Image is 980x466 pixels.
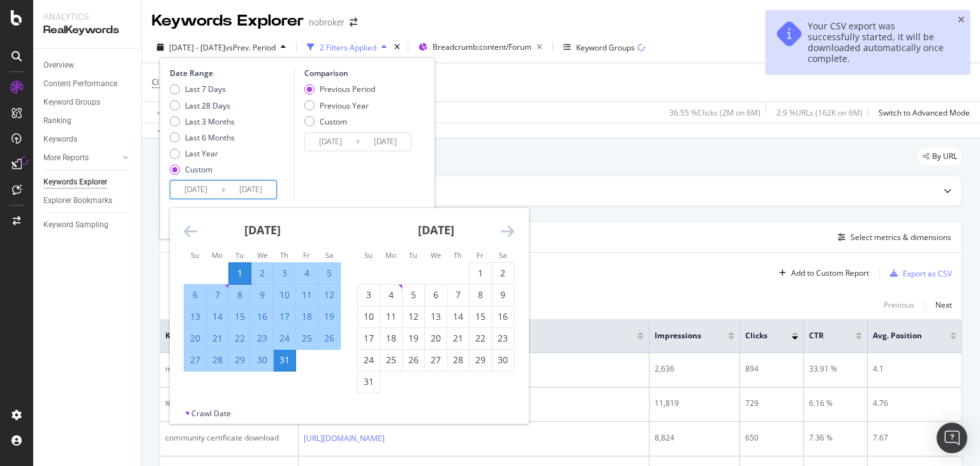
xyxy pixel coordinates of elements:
[320,116,347,127] div: Custom
[207,354,228,366] div: 28
[229,262,251,284] td: Selected as start date. Tuesday, July 1, 2025
[304,116,375,127] div: Custom
[170,116,235,127] div: Last 3 Months
[380,354,402,366] div: 25
[274,306,296,327] td: Selected. Thursday, July 17, 2025
[229,284,251,306] td: Selected. Tuesday, July 8, 2025
[350,18,357,27] div: arrow-right-arrow-left
[229,332,251,345] div: 22
[251,262,274,284] td: Selected. Wednesday, July 2, 2025
[358,349,380,371] td: Choose Sunday, August 24, 2025 as your check-out date. It’s available.
[43,194,132,207] a: Explorer Bookmarks
[470,267,491,280] div: 1
[165,363,293,375] div: msedcl bill download
[212,250,223,260] small: Mo
[251,267,273,280] div: 2
[43,23,131,38] div: RealKeywords
[470,354,491,366] div: 29
[296,327,318,349] td: Selected. Friday, July 25, 2025
[492,349,514,371] td: Choose Saturday, August 30, 2025 as your check-out date. It’s available.
[43,194,112,207] div: Explorer Bookmarks
[745,363,798,375] div: 894
[492,262,514,284] td: Choose Saturday, August 2, 2025 as your check-out date. It’s available.
[358,371,380,393] td: Choose Sunday, August 31, 2025 as your check-out date. It’s available.
[318,262,341,284] td: Selected. Saturday, July 5, 2025
[403,327,425,349] td: Choose Tuesday, August 19, 2025 as your check-out date. It’s available.
[745,432,798,444] div: 650
[229,354,251,366] div: 29
[885,263,952,283] button: Export as CSV
[403,306,425,327] td: Choose Tuesday, August 12, 2025 as your check-out date. It’s available.
[184,289,206,301] div: 6
[207,332,228,345] div: 21
[358,375,380,388] div: 31
[296,267,318,280] div: 4
[43,96,132,109] a: Keyword Groups
[185,100,230,111] div: Last 28 Days
[274,262,296,284] td: Selected. Thursday, July 3, 2025
[304,84,375,94] div: Previous Period
[185,132,235,143] div: Last 6 Months
[403,354,424,366] div: 26
[165,330,267,342] span: Keyword
[385,250,396,260] small: Mo
[470,262,492,284] td: Choose Friday, August 1, 2025 as your check-out date. It’s available.
[501,223,514,239] div: Move forward to switch to the next month.
[492,327,514,349] td: Choose Saturday, August 23, 2025 as your check-out date. It’s available.
[169,42,225,53] span: [DATE] - [DATE]
[184,327,207,349] td: Selected. Sunday, July 20, 2025
[225,181,276,199] input: End Date
[409,250,417,260] small: Tu
[380,310,402,323] div: 11
[425,349,447,371] td: Choose Wednesday, August 27, 2025 as your check-out date. It’s available.
[280,250,288,260] small: Th
[320,84,375,94] div: Previous Period
[207,289,228,301] div: 7
[431,250,441,260] small: We
[43,218,108,232] div: Keyword Sampling
[447,284,470,306] td: Choose Thursday, August 7, 2025 as your check-out date. It’s available.
[447,306,470,327] td: Choose Thursday, August 14, 2025 as your check-out date. It’s available.
[447,310,469,323] div: 14
[320,100,369,111] div: Previous Year
[833,230,951,245] button: Select metrics & dimensions
[302,37,392,57] button: 2 Filters Applied
[447,327,470,349] td: Choose Thursday, August 21, 2025 as your check-out date. It’s available.
[470,327,492,349] td: Choose Friday, August 22, 2025 as your check-out date. It’s available.
[184,349,207,371] td: Selected. Sunday, July 27, 2025
[425,327,447,349] td: Choose Wednesday, August 20, 2025 as your check-out date. It’s available.
[43,218,132,232] a: Keyword Sampling
[184,306,207,327] td: Selected. Sunday, July 13, 2025
[43,77,132,91] a: Content Performance
[229,267,251,280] div: 1
[903,268,952,279] div: Export as CSV
[251,284,274,306] td: Selected. Wednesday, July 9, 2025
[274,284,296,306] td: Selected. Thursday, July 10, 2025
[380,327,403,349] td: Choose Monday, August 18, 2025 as your check-out date. It’s available.
[935,299,952,310] div: Next
[207,327,229,349] td: Selected. Monday, July 21, 2025
[303,250,310,260] small: Fr
[296,262,318,284] td: Selected. Friday, July 4, 2025
[558,37,650,57] button: Keyword Groups
[935,297,952,313] button: Next
[403,332,424,345] div: 19
[170,100,235,111] div: Last 28 Days
[296,332,318,345] div: 25
[884,299,914,310] div: Previous
[418,222,454,237] strong: [DATE]
[320,42,376,53] div: 2 Filters Applied
[873,398,956,409] div: 4.76
[170,181,221,199] input: Start Date
[274,310,295,323] div: 17
[170,148,235,159] div: Last Year
[499,250,507,260] small: Sa
[403,289,424,301] div: 5
[873,330,931,342] span: Avg. Position
[296,310,318,323] div: 18
[425,332,447,345] div: 20
[492,306,514,327] td: Choose Saturday, August 16, 2025 as your check-out date. It’s available.
[170,164,235,175] div: Custom
[229,306,251,327] td: Selected. Tuesday, July 15, 2025
[958,15,965,24] div: close toast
